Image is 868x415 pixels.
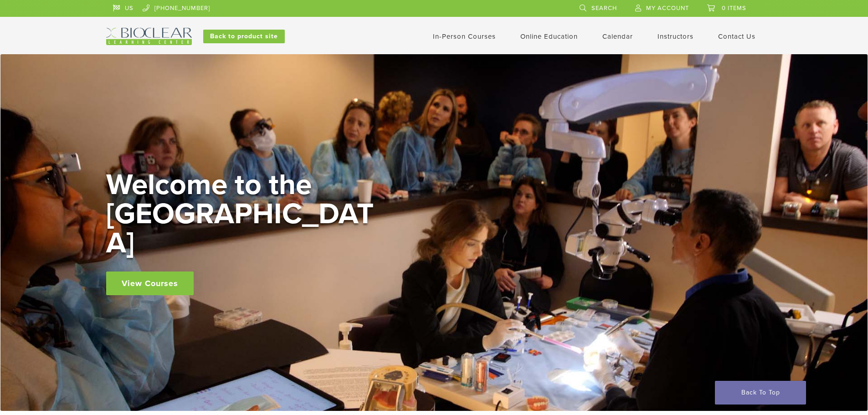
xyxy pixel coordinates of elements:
[602,32,633,41] a: Calendar
[433,32,496,41] a: In-Person Courses
[591,5,617,12] span: Search
[718,32,755,41] a: Contact Us
[657,32,693,41] a: Instructors
[646,5,689,12] span: My Account
[715,381,806,405] a: Back To Top
[106,170,380,258] h2: Welcome to the [GEOGRAPHIC_DATA]
[106,272,194,295] a: View Courses
[106,28,192,45] img: Bioclear
[520,32,578,41] a: Online Education
[203,30,285,43] a: Back to product site
[722,5,746,12] span: 0 items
